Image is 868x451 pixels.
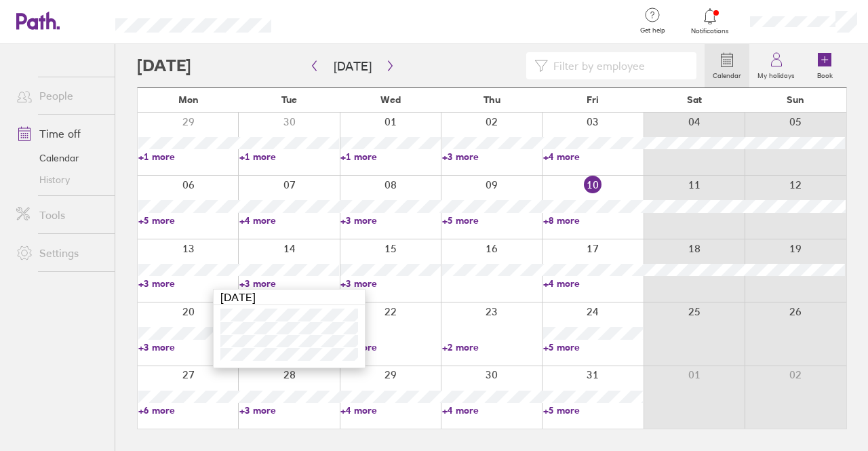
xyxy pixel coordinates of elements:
[5,201,115,229] a: Tools
[178,94,199,105] span: Mon
[323,55,382,77] button: [DATE]
[442,151,542,163] a: +3 more
[138,277,238,290] a: +3 more
[688,7,732,35] a: Notifications
[543,151,643,163] a: +4 more
[543,277,643,290] a: +4 more
[5,147,115,169] a: Calendar
[340,277,440,290] a: +3 more
[705,68,749,80] label: Calendar
[138,341,238,353] a: +3 more
[340,151,440,163] a: +1 more
[705,44,749,87] a: Calendar
[239,404,339,416] a: +3 more
[5,82,115,109] a: People
[803,44,846,87] a: Book
[138,214,238,227] a: +5 more
[543,404,643,416] a: +5 more
[548,53,688,79] input: Filter by employee
[380,94,401,105] span: Wed
[239,277,339,290] a: +3 more
[484,94,500,105] span: Thu
[5,120,115,147] a: Time off
[787,94,804,105] span: Sun
[138,404,238,416] a: +6 more
[587,94,599,105] span: Fri
[688,27,732,35] span: Notifications
[340,214,440,227] a: +3 more
[543,214,643,227] a: +8 more
[543,341,643,353] a: +5 more
[809,68,841,80] label: Book
[749,44,803,87] a: My holidays
[340,341,440,353] a: +2 more
[631,26,675,35] span: Get help
[138,151,238,163] a: +1 more
[749,68,803,80] label: My holidays
[687,94,702,105] span: Sat
[442,214,542,227] a: +5 more
[442,404,542,416] a: +4 more
[5,239,115,267] a: Settings
[442,341,542,353] a: +2 more
[281,94,297,105] span: Tue
[239,151,339,163] a: +1 more
[239,214,339,227] a: +4 more
[340,404,440,416] a: +4 more
[5,169,115,191] a: History
[214,290,365,305] div: [DATE]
